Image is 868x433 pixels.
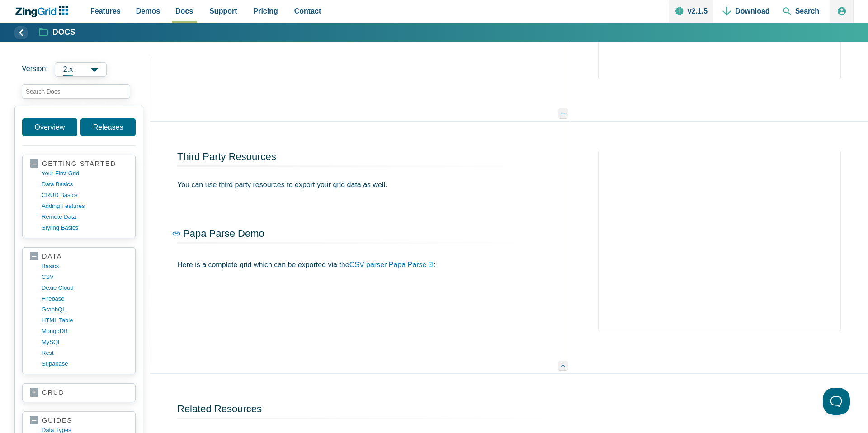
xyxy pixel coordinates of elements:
[42,272,128,282] a: CSV
[42,348,128,358] a: rest
[177,151,276,162] a: Third Party Resources
[42,168,128,179] a: your first grid
[294,5,321,17] span: Contact
[30,416,128,425] a: guides
[42,282,128,293] a: dexie cloud
[183,228,264,239] span: Papa Parse Demo
[39,27,75,38] a: Docs
[42,222,128,233] a: styling basics
[349,259,434,271] a: CSV parser Papa Parse
[175,5,193,17] span: Docs
[42,179,128,190] a: data basics
[42,212,128,222] a: remote data
[42,190,128,201] a: CRUD basics
[136,5,160,17] span: Demos
[209,5,237,17] span: Support
[42,201,128,212] a: adding features
[42,304,128,315] a: GraphQL
[30,388,128,397] a: crud
[42,337,128,348] a: MySQL
[177,179,543,191] p: You can use third party resources to export your grid data as well.
[42,326,128,337] a: MongoDB
[42,315,128,326] a: HTML table
[30,252,128,261] a: data
[14,6,73,17] a: ZingChart Logo. Click to return to the homepage
[90,5,121,17] span: Features
[177,259,543,271] p: Here is a complete grid which can be exported via the :
[22,62,143,77] label: Versions
[80,118,136,136] a: Releases
[52,28,75,37] strong: Docs
[823,388,850,415] iframe: Help Scout Beacon - Open
[42,261,128,272] a: basics
[42,358,128,369] a: supabase
[42,293,128,304] a: firebase
[177,403,262,414] a: Related Resources
[30,160,128,168] a: getting started
[254,5,278,17] span: Pricing
[22,118,77,136] a: Overview
[598,151,841,331] iframe: Demo loaded in iFrame
[22,84,130,99] input: search input
[22,62,48,77] span: Version:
